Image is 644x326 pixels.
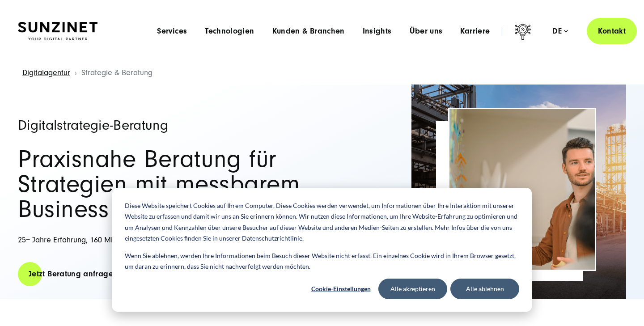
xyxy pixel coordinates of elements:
div: de [552,27,568,36]
span: Strategie & Beratung [81,68,153,77]
a: Kontakt [587,18,637,44]
button: Cookie-Einstellungen [306,279,375,299]
a: Digitalagentur [22,68,70,77]
img: Full-Service Digitalagentur SUNZINET - Strategieberatung [449,109,595,270]
a: Karriere [460,27,490,36]
p: Wenn Sie ablehnen, werden Ihre Informationen beim Besuch dieser Website nicht erfasst. Ein einzel... [125,250,519,272]
p: Diese Website speichert Cookies auf Ihrem Computer. Diese Cookies werden verwendet, um Informatio... [125,200,519,244]
img: SUNZINET Full Service Digital Agentur [18,22,97,41]
h1: Digitalstrategie-Beratung [18,118,331,132]
a: Jetzt Beratung anfragen [18,261,128,287]
img: Full-Service Digitalagentur SUNZINET - Strategieberatung_2 [411,85,626,299]
button: Alle ablehnen [450,279,519,299]
a: Insights [363,27,392,36]
a: Technologien [205,27,254,36]
button: Alle akzeptieren [378,279,447,299]
a: Services [157,27,187,36]
span: 25+ Jahre Erfahrung, 160 Mitarbeitende in 3 Ländern [18,235,197,245]
h2: Praxisnahe Beratung für Strategien mit messbarem Business Impact [18,147,331,222]
a: Kunden & Branchen [272,27,345,36]
div: Cookie banner [112,188,532,312]
a: Über uns [410,27,443,36]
